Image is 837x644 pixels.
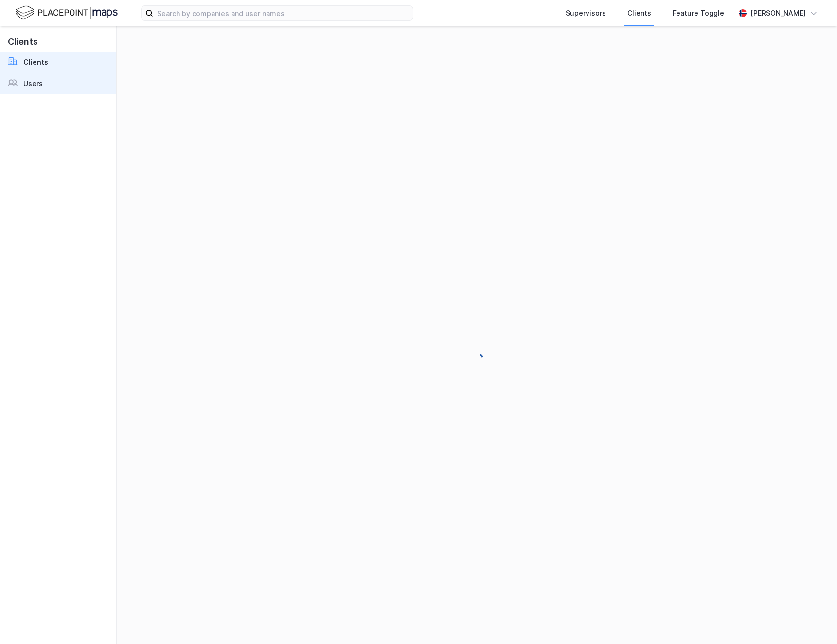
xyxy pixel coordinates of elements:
iframe: Chat Widget [788,597,837,644]
input: Search by companies and user names [153,6,413,20]
div: [PERSON_NAME] [750,7,806,19]
img: logo.f888ab2527a4732fd821a326f86c7f29.svg [16,4,118,21]
div: Feature Toggle [673,7,724,19]
div: Kontrollprogram for chat [788,597,837,644]
div: Clients [23,56,48,68]
div: Supervisors [566,7,606,19]
div: Users [23,78,43,89]
div: Clients [627,7,651,19]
